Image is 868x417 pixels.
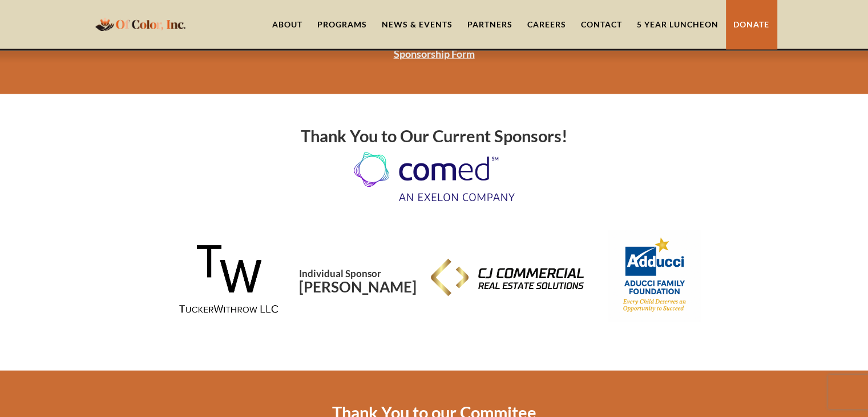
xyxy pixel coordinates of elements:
strong: Thank You to Our Current Sponsors! [301,126,567,146]
div: Programs [317,19,367,30]
a: Sponsorship Form [394,47,475,60]
h1: [PERSON_NAME] [299,264,417,295]
a: home [92,11,189,38]
span: Individual Sponsor [299,267,381,279]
